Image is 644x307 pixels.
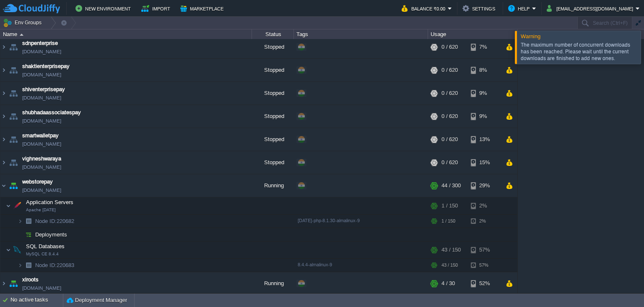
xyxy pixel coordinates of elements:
div: 0 / 620 [441,151,458,174]
a: sdnpenterprise [22,39,58,47]
a: [DOMAIN_NAME] [22,140,61,148]
img: AMDAwAAAACH5BAEAAAAALAAAAAABAAEAAAICRAEAOw== [0,36,7,58]
div: No active tasks [10,294,63,307]
span: smartwalletpay [22,131,59,140]
img: AMDAwAAAACH5BAEAAAAALAAAAAABAAEAAAICRAEAOw== [8,174,19,197]
img: AMDAwAAAACH5BAEAAAAALAAAAAABAAEAAAICRAEAOw== [18,228,23,241]
a: shubhadaassociatespay [22,108,81,117]
div: 29% [471,174,498,197]
img: AMDAwAAAACH5BAEAAAAALAAAAAABAAEAAAICRAEAOw== [8,105,19,128]
div: Tags [294,29,428,39]
div: 4 / 30 [441,272,455,295]
div: Stopped [252,105,294,128]
img: AMDAwAAAACH5BAEAAAAALAAAAAABAAEAAAICRAEAOw== [8,82,19,105]
a: webstorepay [22,178,53,186]
span: 220682 [34,218,75,225]
button: Env Groups [3,17,44,29]
span: Apache [DATE] [26,207,56,213]
img: AMDAwAAAACH5BAEAAAAALAAAAAABAAEAAAICRAEAOw== [0,272,7,295]
img: AMDAwAAAACH5BAEAAAAALAAAAAABAAEAAAICRAEAOw== [6,241,11,258]
img: AMDAwAAAACH5BAEAAAAALAAAAAABAAEAAAICRAEAOw== [8,272,19,295]
a: Node ID:220683 [34,262,75,269]
a: [DOMAIN_NAME] [22,71,61,79]
div: Stopped [252,128,294,151]
div: Status [252,29,293,39]
img: AMDAwAAAACH5BAEAAAAALAAAAAABAAEAAAICRAEAOw== [0,174,7,197]
img: AMDAwAAAACH5BAEAAAAALAAAAAABAAEAAAICRAEAOw== [23,259,34,272]
span: Node ID: [35,218,57,224]
div: 52% [471,272,498,295]
div: 0 / 620 [441,59,458,81]
a: [DOMAIN_NAME] [22,47,61,56]
span: xlroots [22,276,39,284]
img: AMDAwAAAACH5BAEAAAAALAAAAAABAAEAAAICRAEAOw== [6,197,11,214]
div: 7% [471,36,498,58]
div: Name [1,29,252,39]
a: Node ID:220682 [34,218,75,225]
div: Stopped [252,82,294,105]
img: AMDAwAAAACH5BAEAAAAALAAAAAABAAEAAAICRAEAOw== [0,105,7,128]
span: MySQL CE 8.4.4 [26,252,59,257]
span: Warning [521,33,540,39]
div: Running [252,272,294,295]
div: 43 / 150 [441,241,461,258]
a: vighneshwaraya [22,155,61,163]
img: AMDAwAAAACH5BAEAAAAALAAAAAABAAEAAAICRAEAOw== [0,59,7,81]
div: Stopped [252,59,294,81]
span: Node ID: [35,262,57,268]
div: The maximum number of concurrent downloads has been reached. Please wait until the current downlo... [521,42,639,62]
div: 1 / 150 [441,215,455,228]
a: shiventerprisepay [22,85,65,94]
span: Deployments [34,231,68,238]
div: 0 / 620 [441,36,458,58]
div: 0 / 620 [441,82,458,105]
img: AMDAwAAAACH5BAEAAAAALAAAAAABAAEAAAICRAEAOw== [8,36,19,58]
span: 8.4.4-almalinux-9 [298,262,332,267]
img: AMDAwAAAACH5BAEAAAAALAAAAAABAAEAAAICRAEAOw== [18,215,23,228]
span: 220683 [34,262,75,269]
div: 13% [471,128,498,151]
div: 57% [471,259,498,272]
button: Import [141,3,173,13]
div: Stopped [252,151,294,174]
div: Usage [428,29,517,39]
div: 9% [471,105,498,128]
button: Marketplace [180,3,226,13]
button: Settings [462,3,498,13]
img: AMDAwAAAACH5BAEAAAAALAAAAAABAAEAAAICRAEAOw== [18,259,23,272]
img: AMDAwAAAACH5BAEAAAAALAAAAAABAAEAAAICRAEAOw== [11,197,23,214]
img: CloudJiffy [3,3,60,14]
span: Application Servers [25,199,75,206]
a: SQL DatabasesMySQL CE 8.4.4 [25,243,66,249]
img: AMDAwAAAACH5BAEAAAAALAAAAAABAAEAAAICRAEAOw== [20,34,23,36]
div: 1 / 150 [441,197,458,214]
span: [DATE]-php-8.1.30-almalinux-9 [298,218,360,223]
img: AMDAwAAAACH5BAEAAAAALAAAAAABAAEAAAICRAEAOw== [0,82,7,105]
button: New Environment [75,3,133,13]
div: Running [252,174,294,197]
button: [EMAIL_ADDRESS][DOMAIN_NAME] [547,3,636,13]
div: Stopped [252,36,294,58]
img: AMDAwAAAACH5BAEAAAAALAAAAAABAAEAAAICRAEAOw== [8,128,19,151]
div: 2% [471,215,498,228]
button: Balance ₹0.00 [402,3,448,13]
div: 44 / 300 [441,174,461,197]
a: [DOMAIN_NAME] [22,163,61,171]
a: shaktienterprisepay [22,62,70,71]
img: AMDAwAAAACH5BAEAAAAALAAAAAABAAEAAAICRAEAOw== [11,241,23,258]
span: SQL Databases [25,243,66,250]
img: AMDAwAAAACH5BAEAAAAALAAAAAABAAEAAAICRAEAOw== [23,215,34,228]
div: 57% [471,241,498,258]
div: 15% [471,151,498,174]
img: AMDAwAAAACH5BAEAAAAALAAAAAABAAEAAAICRAEAOw== [23,228,34,241]
img: AMDAwAAAACH5BAEAAAAALAAAAAABAAEAAAICRAEAOw== [0,128,7,151]
a: [DOMAIN_NAME] [22,186,61,194]
button: Deployment Manager [67,296,127,304]
button: Help [508,3,532,13]
div: 0 / 620 [441,128,458,151]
